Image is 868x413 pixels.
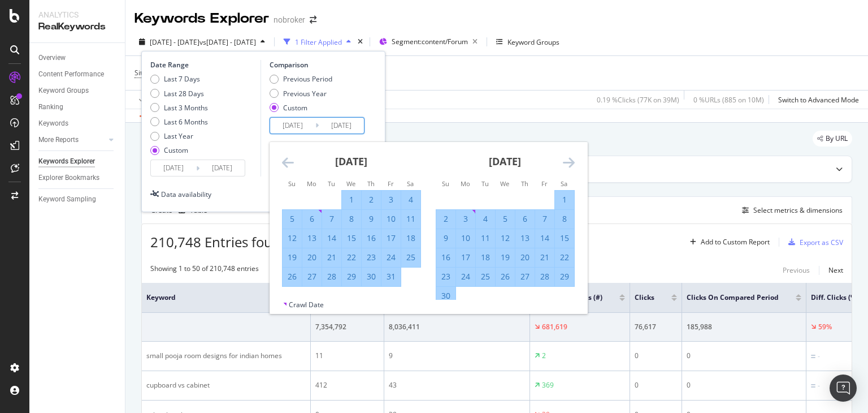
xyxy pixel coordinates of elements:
[302,213,322,225] div: 6
[38,156,117,167] a: Keywords Explorer
[164,145,188,155] div: Custom
[436,213,455,225] div: 2
[302,209,322,229] td: Selected. Monday, May 6, 2024
[515,267,535,286] td: Selected. Thursday, June 27, 2024
[401,229,420,248] td: Selected. Saturday, May 18, 2024
[315,380,379,390] div: 412
[302,248,322,267] td: Selected. Monday, May 20, 2024
[542,351,546,361] div: 2
[341,190,361,209] td: Selected. Wednesday, May 1, 2024
[283,252,302,263] div: 19
[496,213,515,225] div: 5
[150,74,208,84] div: Last 7 Days
[455,267,475,286] td: Selected. Monday, June 24, 2024
[818,351,820,362] div: -
[535,213,554,225] div: 7
[146,292,283,303] span: Keyword
[475,248,495,267] td: Selected. Tuesday, June 18, 2024
[495,209,515,229] td: Selected. Wednesday, June 5, 2024
[401,248,420,267] td: Selected. Saturday, May 25, 2024
[389,380,525,390] div: 43
[495,229,515,248] td: Selected. Wednesday, June 12, 2024
[361,248,381,267] td: Selected. Thursday, May 23, 2024
[362,194,381,205] div: 2
[818,381,820,391] div: -
[282,156,294,170] div: Move backward to switch to the previous month.
[270,142,587,300] div: Calendar
[295,37,342,47] div: 1 Filter Applied
[456,213,475,225] div: 3
[456,233,475,244] div: 10
[362,213,381,225] div: 9
[38,118,117,130] a: Keywords
[134,9,269,28] div: Keywords Explorer
[341,267,361,286] td: Selected. Wednesday, May 29, 2024
[307,179,316,188] small: Mo
[38,52,117,64] a: Overview
[322,209,341,229] td: Selected. Tuesday, May 7, 2024
[164,117,208,127] div: Last 6 Months
[515,233,535,244] div: 13
[161,190,211,199] div: Data availability
[38,156,95,167] div: Keywords Explorer
[381,190,401,209] td: Selected. Friday, May 3, 2024
[476,252,495,263] div: 18
[407,179,414,188] small: Sa
[535,271,554,282] div: 28
[302,267,322,286] td: Selected. Monday, May 27, 2024
[381,252,401,263] div: 24
[38,172,99,184] div: Explorer Bookmarks
[475,267,495,286] td: Selected. Tuesday, June 25, 2024
[322,229,341,248] td: Selected. Tuesday, May 14, 2024
[381,209,401,229] td: Selected. Friday, May 10, 2024
[342,271,361,282] div: 29
[481,179,489,188] small: Tu
[38,85,117,97] a: Keyword Groups
[436,229,455,248] td: Selected. Sunday, June 9, 2024
[151,160,196,176] input: Start Date
[495,248,515,267] td: Selected. Wednesday, June 19, 2024
[322,252,341,263] div: 21
[388,179,394,188] small: Fr
[150,233,289,251] span: 210,748 Entries found
[535,233,554,244] div: 14
[38,193,117,205] a: Keyword Sampling
[811,384,815,388] img: Equal
[563,156,575,170] div: Move forward to switch to the next month.
[342,213,361,225] div: 8
[362,252,381,263] div: 23
[302,229,322,248] td: Selected. Monday, May 13, 2024
[496,271,515,282] div: 26
[401,209,420,229] td: Selected. Saturday, May 11, 2024
[392,37,468,46] span: Segment: content/Forum
[375,33,482,51] button: Segment:content/Forum
[361,190,381,209] td: Selected. Thursday, May 2, 2024
[150,37,199,47] span: [DATE] - [DATE]
[783,265,810,275] div: Previous
[381,267,401,286] td: Selected. Friday, May 31, 2024
[322,213,341,225] div: 7
[436,271,455,282] div: 23
[436,286,455,306] td: Selected. Sunday, June 30, 2024
[283,103,307,113] div: Custom
[495,267,515,286] td: Selected. Wednesday, June 26, 2024
[283,89,327,98] div: Previous Year
[164,89,204,98] div: Last 28 Days
[146,351,306,361] div: small pooja room designs for indian homes
[283,213,302,225] div: 5
[341,229,361,248] td: Selected. Wednesday, May 15, 2024
[687,380,801,390] div: 0
[279,33,355,51] button: 1 Filter Applied
[322,267,341,286] td: Selected. Tuesday, May 28, 2024
[134,68,164,78] span: Sitemaps
[38,85,89,97] div: Keyword Groups
[442,179,449,188] small: Su
[635,292,654,303] span: Clicks
[283,74,332,84] div: Previous Period
[302,252,322,263] div: 20
[687,351,801,361] div: 0
[455,248,475,267] td: Selected. Monday, June 17, 2024
[38,68,104,80] div: Content Performance
[554,209,574,229] td: Selected. Saturday, June 8, 2024
[310,16,316,24] div: arrow-right-arrow-left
